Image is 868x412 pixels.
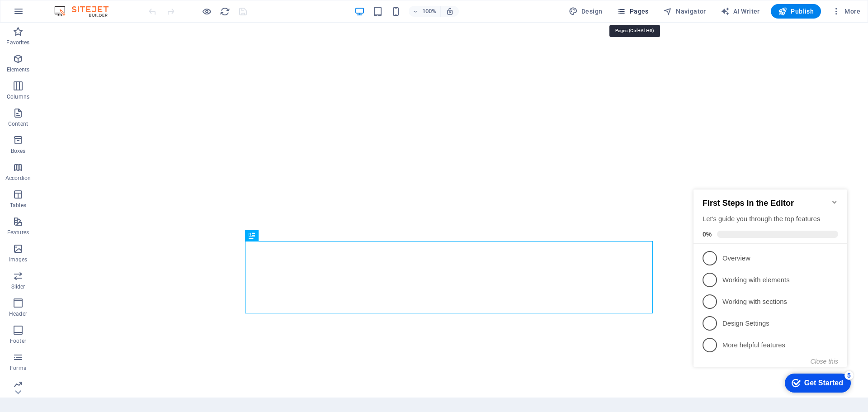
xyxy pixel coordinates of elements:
button: Navigator [660,4,710,19]
p: Features [7,229,29,236]
button: AI Writer [717,4,764,19]
p: More helpful features [33,164,141,174]
div: Minimize checklist [141,22,148,29]
i: On resize automatically adjust zoom level to fit chosen device. [446,7,454,15]
p: Footer [10,337,26,345]
li: Overview [4,71,157,93]
p: Overview [33,77,141,87]
li: Design Settings [4,136,157,158]
p: Content [8,120,28,128]
div: Design (Ctrl+Alt+Y) [565,4,606,19]
h2: First Steps in the Editor [13,22,148,32]
div: 5 [155,194,164,204]
button: reload [219,6,230,17]
span: Publish [778,7,814,16]
button: More [828,4,864,19]
p: Working with elements [33,99,141,109]
p: Elements [7,66,30,73]
p: Favorites [6,39,29,46]
p: Design Settings [33,142,141,152]
button: 100% [409,6,441,17]
li: More helpful features [4,158,157,180]
button: Publish [771,4,821,19]
li: Working with sections [4,114,157,136]
span: More [832,7,860,16]
p: Accordion [5,175,31,182]
button: Click here to leave preview mode and continue editing [201,6,212,17]
p: Slider [11,283,25,290]
span: Pages [617,7,648,16]
span: Navigator [663,7,706,16]
div: Get Started [114,203,153,211]
button: Pages [613,4,652,19]
p: Forms [10,365,26,372]
div: Let's guide you through the top features [13,38,148,47]
p: Working with sections [33,121,141,130]
p: Header [9,310,27,317]
p: Columns [7,93,29,100]
span: 0% [13,54,27,62]
img: Editor Logo [52,6,120,17]
p: Tables [10,202,26,209]
div: Get Started 5 items remaining, 0% complete [95,197,161,216]
p: Boxes [11,147,26,155]
h6: 100% [422,6,437,17]
button: Close this [121,181,148,189]
button: Design [565,4,606,19]
p: Images [9,256,28,263]
i: Reload page [220,6,230,17]
span: Design [569,7,603,16]
li: Working with elements [4,93,157,114]
span: AI Writer [721,7,760,16]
